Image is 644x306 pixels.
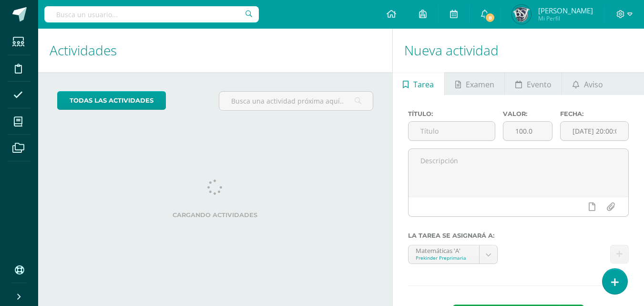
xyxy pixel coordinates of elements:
h1: Actividades [50,29,381,72]
span: Mi Perfil [538,14,593,22]
input: Busca un usuario... [44,6,259,22]
a: todas las Actividades [57,91,166,110]
img: 92f9e14468566f89e5818136acd33899.png [512,5,531,24]
label: Valor: [503,110,552,117]
input: Busca una actividad próxima aquí... [219,92,372,110]
h1: Nueva actividad [404,29,633,72]
span: Examen [466,73,494,96]
input: Puntos máximos [503,122,552,140]
span: Aviso [584,73,603,96]
span: Evento [527,73,552,96]
div: Prekinder Preprimaria [416,254,472,261]
label: Título: [408,110,496,117]
input: Título [409,122,495,140]
a: Examen [445,72,504,95]
label: Cargando actividades [57,211,373,219]
a: Evento [505,72,562,95]
div: Matemáticas 'A' [416,245,472,254]
label: La tarea se asignará a: [408,232,629,239]
span: 8 [485,12,495,23]
a: Aviso [562,72,613,95]
label: Fecha: [560,110,629,117]
span: [PERSON_NAME] [538,6,593,15]
input: Fecha de entrega [561,122,628,140]
a: Tarea [393,72,444,95]
span: Tarea [413,73,434,96]
a: Matemáticas 'A'Prekinder Preprimaria [409,245,497,264]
